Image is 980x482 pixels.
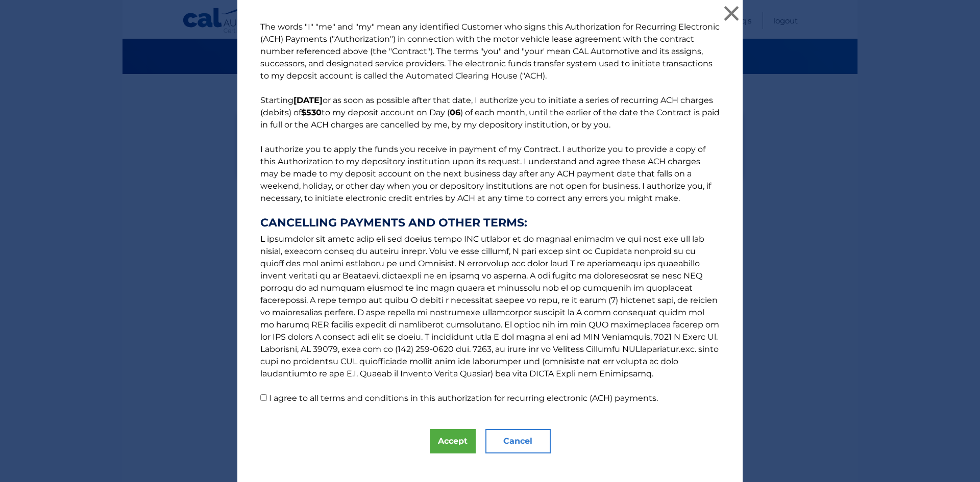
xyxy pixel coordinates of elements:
[269,393,658,403] label: I agree to all terms and conditions in this authorization for recurring electronic (ACH) payments.
[721,3,742,23] button: ×
[301,108,322,117] b: $530
[260,217,720,229] strong: CANCELLING PAYMENTS AND OTHER TERMS:
[250,21,730,404] p: The words "I" "me" and "my" mean any identified Customer who signs this Authorization for Recurri...
[430,429,476,453] button: Accept
[485,429,551,453] button: Cancel
[450,108,460,117] b: 06
[293,95,323,105] b: [DATE]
